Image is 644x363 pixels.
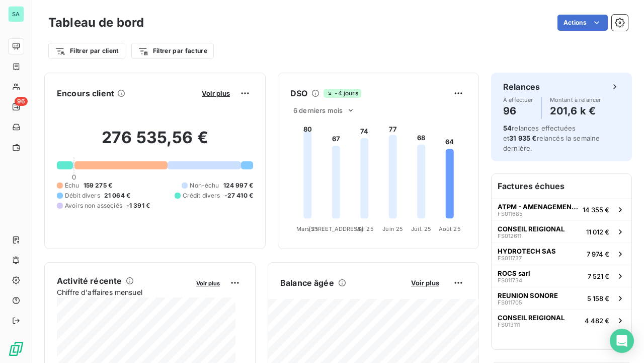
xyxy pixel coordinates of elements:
[296,225,318,232] tspan: Mars 25
[131,43,214,59] button: Filtrer par facture
[492,287,631,309] button: REUNION SONOREFS0117055 158 €
[65,181,79,190] span: Échu
[183,191,220,200] span: Crédit divers
[84,181,112,190] span: 159 275 €
[498,203,579,211] span: ATPM - AMENAGEMENTS TRAVAUX PUBLICS DES MASCAREIGNES
[498,291,558,299] span: REUNION SONORE
[587,294,609,302] span: 5 158 €
[190,181,219,190] span: Non-échu
[610,329,634,353] div: Open Intercom Messenger
[280,277,334,289] h6: Balance âgée
[585,317,609,325] span: 4 482 €
[498,247,556,255] span: HYDROTECH SAS
[492,265,631,287] button: ROCS sarlFS0117347 521 €
[509,134,536,142] span: 31 935 €
[309,225,363,232] tspan: [STREET_ADDRESS]
[199,89,233,98] button: Voir plus
[498,277,522,283] span: FS011734
[557,15,608,31] button: Actions
[196,280,220,287] span: Voir plus
[8,99,24,115] a: 96
[411,279,439,287] span: Voir plus
[503,103,533,119] h4: 96
[224,191,253,200] span: -27 410 €
[8,341,24,357] img: Logo LeanPay
[587,250,609,258] span: 7 974 €
[57,287,189,297] span: Chiffre d'affaires mensuel
[492,243,631,265] button: HYDROTECH SASFS0117377 974 €
[15,97,28,106] span: 96
[492,198,631,220] button: ATPM - AMENAGEMENTS TRAVAUX PUBLICS DES MASCAREIGNESFS01168514 355 €
[503,81,540,93] h6: Relances
[324,89,361,98] span: -4 jours
[498,322,520,328] span: FS013111
[104,191,130,200] span: 21 064 €
[498,299,522,306] span: FS011705
[550,103,601,119] h4: 201,6 k €
[72,173,76,181] span: 0
[498,255,522,261] span: FS011737
[550,97,601,103] span: Montant à relancer
[503,124,512,132] span: 54
[583,206,609,214] span: 14 355 €
[57,87,114,99] h6: Encours client
[439,225,461,232] tspan: Août 25
[503,97,533,103] span: À effectuer
[492,174,631,198] h6: Factures échues
[498,225,565,233] span: CONSEIL REIGIONAL
[48,14,144,32] h3: Tableau de bord
[290,87,307,99] h6: DSO
[382,225,403,232] tspan: Juin 25
[498,233,521,239] span: FS012611
[588,272,609,280] span: 7 521 €
[57,275,122,287] h6: Activité récente
[586,228,609,236] span: 11 012 €
[48,43,125,59] button: Filtrer par client
[492,220,631,243] button: CONSEIL REIGIONALFS01261111 012 €
[408,278,442,287] button: Voir plus
[355,225,374,232] tspan: Mai 25
[503,124,600,152] span: relances effectuées et relancés la semaine dernière.
[411,225,431,232] tspan: Juil. 25
[65,201,122,210] span: Avoirs non associés
[293,106,343,114] span: 6 derniers mois
[498,314,565,322] span: CONSEIL REIGIONAL
[8,6,24,22] div: SA
[223,181,253,190] span: 124 997 €
[498,269,530,277] span: ROCS sarl
[57,128,253,158] h2: 276 535,56 €
[202,89,230,97] span: Voir plus
[65,191,100,200] span: Débit divers
[193,278,223,287] button: Voir plus
[492,309,631,331] button: CONSEIL REIGIONALFS0131114 482 €
[498,211,523,217] span: FS011685
[126,201,150,210] span: -1 391 €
